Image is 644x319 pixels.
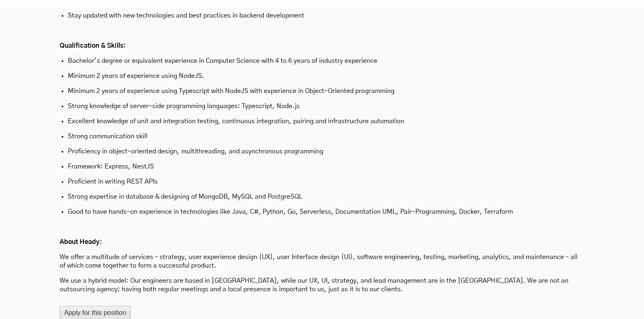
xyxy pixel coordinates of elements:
[68,11,576,20] p: Stay updated with new technologies and best practices in backend development
[60,42,126,49] strong: Qualification & Skills:
[60,253,584,270] p: We offer a multitude of services – strategy, user experience design (UX), user Interface design (...
[60,239,102,245] strong: About Heady:
[68,147,576,156] p: Proficiency in object-oriented design, multithreading, and asynchronous programming
[68,117,576,126] p: Excellent knowledge of unit and integration testing, continuous integration, pairing and infrastr...
[68,162,576,171] p: Framework: Express, NestJS
[68,132,576,141] p: Strong communication skill
[68,102,576,111] p: Strong knowledge of server-side programming languages: Typescript, Node.js
[68,193,576,201] p: Strong expertise in database & designing of MongoDB, MySQL and PostgreSQL
[60,277,584,294] p: We use a hybrid model: Our engineers are based in [GEOGRAPHIC_DATA], while our UX, UI, strategy, ...
[68,72,576,80] p: Minimum 2 years of experience using NodeJS.
[68,57,576,65] p: Bachelor’s degree or equivalent experience in Computer Science with 4 to 6 years of industry expe...
[68,87,576,95] p: Minimum 2 years of experience using Typescript with NodeJS with experience in Object-Oriented pro...
[68,177,576,186] p: Proficient in writing REST APIs
[68,208,576,216] p: Good to have hands-on experience in technologies like Java, C#, Python, Go, Serverless, Documenta...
